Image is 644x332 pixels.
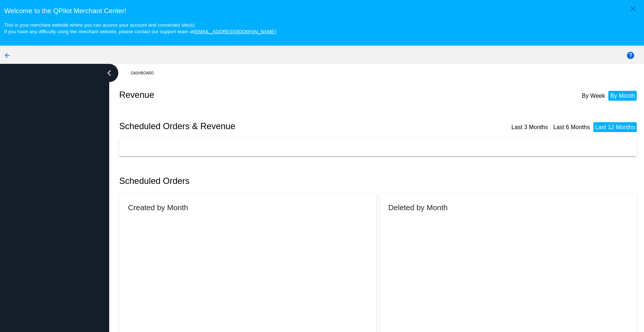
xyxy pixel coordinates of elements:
a: Last 6 Months [553,124,590,130]
a: Dashboard [131,67,160,79]
h2: Deleted by Month [388,203,448,212]
h2: Created by Month [128,203,188,212]
mat-icon: close [629,4,637,13]
mat-icon: help [626,51,635,60]
h2: Revenue [119,90,379,100]
li: By Month [608,91,637,101]
h2: Scheduled Orders & Revenue [119,121,379,131]
small: This is your merchant website where you can access your account and connected site(s). If you hav... [4,22,276,34]
h2: Scheduled Orders [119,176,379,186]
i: chevron_left [103,67,115,79]
a: [EMAIL_ADDRESS][DOMAIN_NAME] [194,29,276,34]
mat-icon: arrow_back [3,51,12,60]
h3: Welcome to the QPilot Merchant Center! [4,7,640,15]
li: By Week [580,91,607,101]
a: Last 3 Months [511,124,548,130]
a: Last 12 Months [595,124,635,130]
